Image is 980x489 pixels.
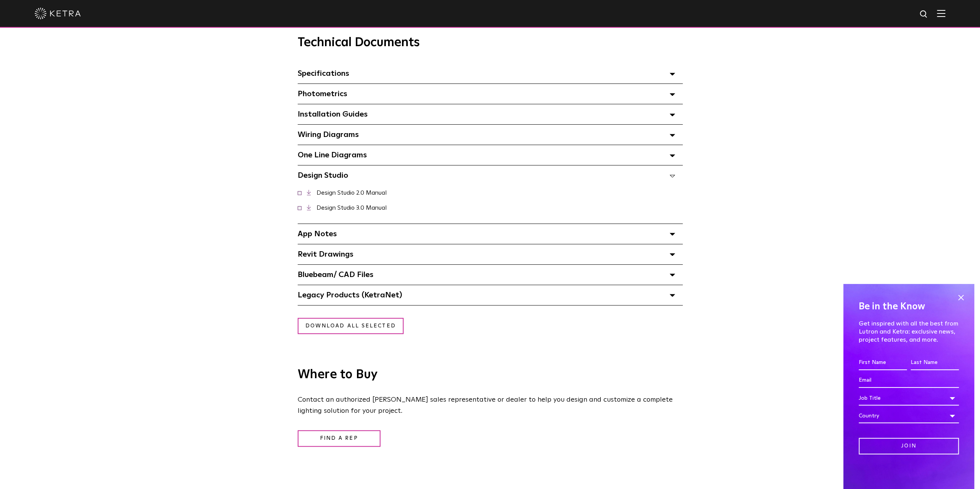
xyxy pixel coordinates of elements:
span: Wiring Diagrams [298,131,359,139]
input: Last Name [911,355,959,370]
a: Download all selected [298,318,404,334]
p: Contact an authorized [PERSON_NAME] sales representative or dealer to help you design and customi... [298,394,679,417]
img: search icon [919,10,929,19]
span: Installation Guides [298,110,368,118]
span: Revit Drawings [298,250,353,258]
a: Design Studio 2.0 Manual [317,190,387,196]
h3: Where to Buy [298,369,683,381]
p: Get inspired with all the best from Lutron and Ketra: exclusive news, project features, and more. [859,320,959,344]
img: Hamburger%20Nav.svg [937,10,945,17]
h4: Be in the Know [859,299,959,314]
span: Photometrics [298,90,347,98]
span: Bluebeam/ CAD Files [298,271,374,279]
input: Join [859,438,959,454]
input: First Name [859,355,907,370]
h3: Technical Documents [298,35,683,50]
input: Email [859,373,959,388]
img: ketra-logo-2019-white [35,8,81,19]
span: Legacy Products (KetraNet) [298,291,402,299]
div: Country [859,409,959,423]
span: One Line Diagrams [298,151,367,159]
a: Design Studio 3.0 Manual [317,205,387,211]
span: App Notes [298,230,337,238]
span: Design Studio [298,172,348,179]
span: Specifications [298,70,349,77]
a: Find a Rep [298,430,380,447]
div: Job Title [859,391,959,406]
